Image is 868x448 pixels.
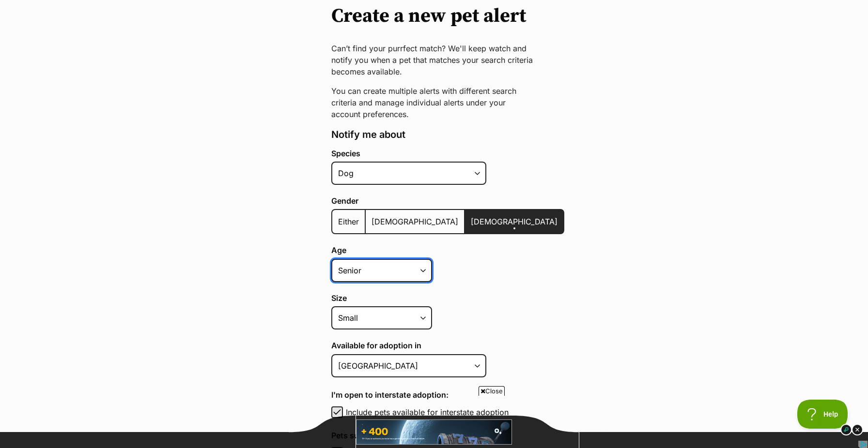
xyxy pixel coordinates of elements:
iframe: Help Scout Beacon - Open [797,400,849,429]
p: Can’t find your purrfect match? We'll keep watch and notify you when a pet that matches your sear... [331,43,537,77]
h1: Create a new pet alert [331,5,526,27]
label: Gender [331,196,564,205]
h4: I'm open to interstate adoption: [331,389,564,401]
span: [DEMOGRAPHIC_DATA] [471,217,558,226]
span: Notify me about [331,129,405,140]
p: You can create multiple alerts with different search criteria and manage individual alerts under ... [331,85,537,120]
span: Close [479,386,505,396]
span: [DEMOGRAPHIC_DATA] [372,217,458,226]
span: Either [338,217,359,226]
iframe: Advertisement [258,400,610,443]
label: Size [331,294,564,302]
img: info_dark.svg [840,424,852,435]
label: Age [331,246,564,254]
label: Available for adoption in [331,341,564,350]
img: close_dark.svg [852,424,863,435]
label: Species [331,149,564,158]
